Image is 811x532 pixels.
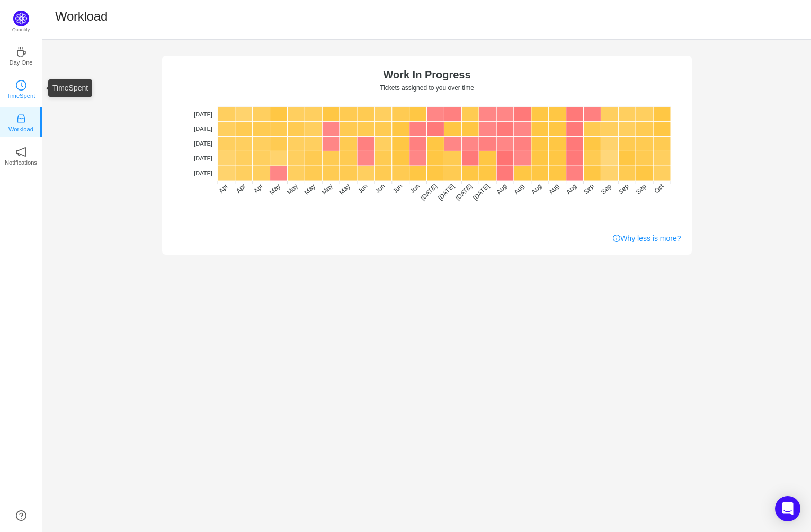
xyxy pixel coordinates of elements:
a: icon: inboxWorkload [16,116,26,127]
tspan: Apr [252,183,264,195]
tspan: [DATE] [471,183,491,202]
div: Open Intercom Messenger [775,496,800,521]
tspan: Aug [495,183,508,196]
p: Workload [8,124,33,134]
tspan: May [302,183,316,196]
tspan: Jun [373,183,386,195]
a: icon: coffeeDay One [16,50,26,60]
img: Quantify [13,11,29,26]
tspan: May [320,183,334,196]
tspan: Sep [599,182,612,195]
tspan: Jun [408,183,421,195]
a: icon: notificationNotifications [16,150,26,160]
tspan: May [337,183,351,196]
tspan: [DATE] [454,183,474,202]
i: icon: info-circle [613,235,620,242]
tspan: [DATE] [436,183,456,202]
a: Why less is more? [613,233,681,244]
p: Notifications [5,158,37,167]
tspan: [DATE] [194,111,212,118]
i: icon: coffee [16,47,26,57]
a: icon: question-circle [16,510,26,521]
i: icon: clock-circle [16,80,26,91]
tspan: Sep [582,182,595,195]
tspan: Aug [565,183,578,196]
a: icon: clock-circleTimeSpent [16,83,26,94]
text: Work In Progress [383,69,470,80]
h1: Workload [55,8,108,24]
tspan: [DATE] [194,125,212,132]
tspan: May [268,183,282,196]
p: Quantify [12,26,30,34]
tspan: Aug [547,183,560,196]
tspan: Aug [530,183,543,196]
tspan: [DATE] [194,155,212,161]
tspan: Jun [356,183,369,195]
text: Tickets assigned to you over time [380,84,474,92]
tspan: Sep [634,182,647,195]
tspan: [DATE] [194,140,212,147]
tspan: Aug [512,183,525,196]
i: icon: notification [16,147,26,157]
tspan: Apr [235,183,247,195]
tspan: [DATE] [419,183,439,202]
tspan: Jun [391,183,404,195]
tspan: May [285,183,299,196]
p: TimeSpent [7,91,35,101]
tspan: Apr [217,183,229,195]
tspan: [DATE] [194,170,212,176]
tspan: Oct [653,182,665,195]
i: icon: inbox [16,113,26,124]
tspan: Sep [617,182,630,195]
p: Day One [9,58,32,67]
